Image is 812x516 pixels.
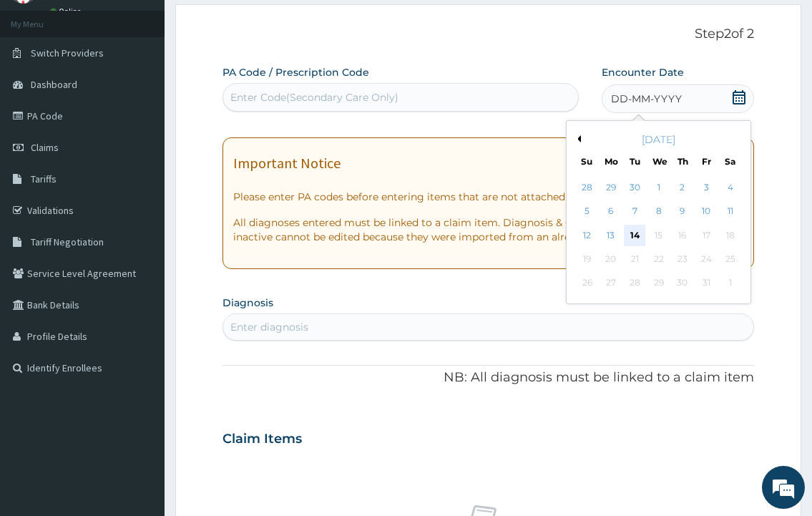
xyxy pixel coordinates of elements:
[647,201,669,223] div: Choose Wednesday, October 8th, 2025
[671,201,693,223] div: Choose Thursday, October 9th, 2025
[222,65,369,79] label: PA Code / Prescription Code
[700,155,713,167] div: Fr
[671,248,693,270] div: Not available Thursday, October 23rd, 2025
[671,177,693,198] div: Choose Thursday, October 2nd, 2025
[222,26,753,42] p: Step 2 of 2
[576,248,597,270] div: Not available Sunday, October 19th, 2025
[624,201,645,223] div: Choose Tuesday, October 7th, 2025
[574,135,581,142] button: Previous Month
[719,201,740,223] div: Choose Saturday, October 11th, 2025
[222,432,302,447] h3: Claim Items
[695,273,717,294] div: Not available Friday, October 31st, 2025
[611,92,682,106] span: DD-MM-YYYY
[83,162,197,307] span: We're online!
[624,177,645,198] div: Choose Tuesday, September 30th, 2025
[7,355,273,405] textarea: Type your message and hit 'Enter'
[580,155,592,167] div: Su
[576,201,597,223] div: Choose Sunday, October 5th, 2025
[695,177,717,198] div: Choose Friday, October 3rd, 2025
[74,80,240,99] div: Chat with us now
[628,155,640,167] div: Tu
[695,201,717,223] div: Choose Friday, October 10th, 2025
[647,225,669,246] div: Not available Wednesday, October 15th, 2025
[230,320,308,334] div: Enter diagnosis
[624,225,645,246] div: Choose Tuesday, October 14th, 2025
[695,248,717,270] div: Not available Friday, October 24th, 2025
[26,72,58,107] img: d_794563401_company_1708531726252_794563401
[647,177,669,198] div: Choose Wednesday, October 1st, 2025
[676,155,688,167] div: Th
[602,65,684,79] label: Encounter Date
[576,177,597,198] div: Choose Sunday, September 28th, 2025
[671,225,693,246] div: Not available Thursday, October 16th, 2025
[222,296,273,310] label: Diagnosis
[233,215,743,244] p: All diagnoses entered must be linked to a claim item. Diagnosis & Claim Items that are visible bu...
[600,225,621,246] div: Choose Monday, October 13th, 2025
[624,248,645,270] div: Not available Tuesday, October 21st, 2025
[50,6,84,16] a: Online
[600,201,621,223] div: Choose Monday, October 6th, 2025
[31,172,57,185] span: Tariffs
[647,248,669,270] div: Not available Wednesday, October 22nd, 2025
[695,225,717,246] div: Not available Friday, October 17th, 2025
[31,141,59,154] span: Claims
[230,90,398,104] div: Enter Code(Secondary Care Only)
[719,273,740,294] div: Not available Saturday, November 1st, 2025
[647,273,669,294] div: Not available Wednesday, October 29th, 2025
[719,225,740,246] div: Not available Saturday, October 18th, 2025
[719,177,740,198] div: Choose Saturday, October 4th, 2025
[576,225,597,246] div: Choose Sunday, October 12th, 2025
[605,155,617,167] div: Mo
[600,273,621,294] div: Not available Monday, October 27th, 2025
[575,176,742,296] div: month 2025-10
[31,47,104,59] span: Switch Providers
[576,273,597,294] div: Not available Sunday, October 26th, 2025
[31,235,104,248] span: Tariff Negotiation
[600,177,621,198] div: Choose Monday, September 29th, 2025
[671,273,693,294] div: Not available Thursday, October 30th, 2025
[719,248,740,270] div: Not available Saturday, October 25th, 2025
[233,190,743,204] p: Please enter PA codes before entering items that are not attached to a PA code
[31,78,77,91] span: Dashboard
[222,369,753,387] p: NB: All diagnosis must be linked to a claim item
[572,132,745,147] div: [DATE]
[600,248,621,270] div: Not available Monday, October 20th, 2025
[724,155,736,167] div: Sa
[235,7,269,42] div: Minimize live chat window
[233,155,341,171] h1: Important Notice
[652,155,665,167] div: We
[624,273,645,294] div: Not available Tuesday, October 28th, 2025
